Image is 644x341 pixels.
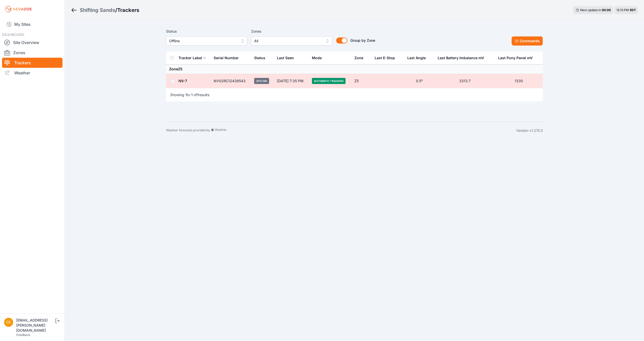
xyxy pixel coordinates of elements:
[4,318,13,327] img: devin.martin@nevados.solar
[16,318,54,333] div: [EMAIL_ADDRESS][PERSON_NAME][DOMAIN_NAME]
[312,52,326,64] button: Mode
[616,8,629,12] span: 12:13 PM
[312,78,346,84] span: Automatic Tracking
[495,74,543,88] td: 1330
[630,8,636,12] span: EDT
[80,7,115,14] a: Shifting Sands
[435,74,495,88] td: 3313.7
[512,36,543,46] button: Commands
[516,128,543,133] div: Version v1.215.5
[115,7,117,14] span: /
[312,55,322,60] div: Mode
[354,55,363,60] div: Zone
[2,58,63,68] a: Trackers
[351,74,372,88] td: Z5
[254,52,269,64] button: Status
[580,8,601,12] span: Next update in
[251,36,332,46] button: All
[117,7,139,14] h3: Trackers
[170,92,209,97] p: Showing to of results
[2,37,63,48] a: Site Overview
[2,48,63,58] a: Zones
[404,74,435,88] td: 0.5°
[2,18,63,30] a: My Sites
[185,93,187,97] span: 1
[214,52,243,64] button: Serial Number
[197,93,198,97] span: 1
[178,79,187,83] a: N9-7
[2,68,63,78] a: Weather
[407,55,426,60] div: Last Angle
[4,5,32,13] img: Nevados
[498,55,533,60] div: Last Pony Panel mV
[354,52,367,64] button: Zone
[375,55,395,60] div: Last E-Stop
[602,8,611,12] div: 00 : 00
[350,38,375,42] span: Group by Zone
[438,55,484,60] div: Last Battery Imbalance mV
[71,4,139,17] nav: Breadcrumb
[166,36,247,46] button: Offline
[274,74,309,88] td: [DATE] 7:35 PM
[191,93,193,97] span: 1
[166,128,516,133] div: Weather forecasts provided by
[166,28,247,34] label: Status
[211,74,251,88] td: NV02RC12438543
[2,32,24,37] span: DASHBOARD
[277,52,306,64] div: Last Seen
[166,65,543,74] td: Zone Z5
[178,55,202,60] div: Tracker Label
[254,78,269,84] span: Offline
[254,38,322,44] span: All
[169,38,237,44] span: Offline
[214,55,239,60] div: Serial Number
[251,28,332,34] label: Zones
[407,52,430,64] button: Last Angle
[178,52,206,64] button: Tracker Label
[16,333,30,337] a: Feedback
[438,52,488,64] button: Last Battery Imbalance mV
[375,52,399,64] button: Last E-Stop
[498,52,537,64] button: Last Pony Panel mV
[254,55,265,60] div: Status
